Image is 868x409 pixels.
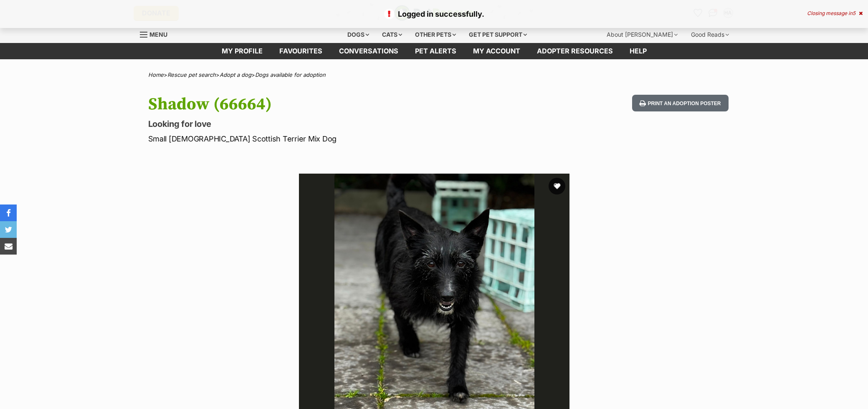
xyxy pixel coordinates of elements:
span: Menu [149,31,167,38]
div: Other pets [409,26,462,43]
a: Rescue pet search [167,71,216,78]
div: Dogs [342,26,375,43]
a: conversations [331,43,407,59]
a: Favourites [271,43,331,59]
div: Get pet support [463,26,533,43]
a: Menu [140,26,173,41]
a: Help [621,43,655,59]
a: My account [465,43,529,59]
span: 5 [853,10,855,16]
div: > > > [127,72,741,78]
div: Good Reads [685,26,735,43]
div: About [PERSON_NAME] [601,26,683,43]
a: Pet alerts [407,43,465,59]
a: Adopt a dog [220,71,251,78]
a: Home [148,71,164,78]
button: Print an adoption poster [632,95,728,112]
button: favourite [549,178,565,194]
div: Cats [376,26,408,43]
h1: Shadow (66664) [148,95,501,114]
a: Dogs available for adoption [255,71,326,78]
a: Adopter resources [529,43,621,59]
div: Closing message in [807,10,863,16]
a: My profile [213,43,271,59]
p: Small [DEMOGRAPHIC_DATA] Scottish Terrier Mix Dog [148,133,501,144]
p: Logged in successfully. [8,8,860,20]
p: Looking for love [148,118,501,130]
